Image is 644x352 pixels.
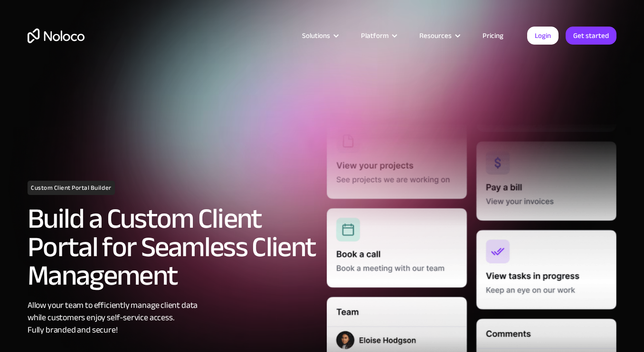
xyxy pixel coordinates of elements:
div: Allow your team to efficiently manage client data while customers enjoy self-service access. Full... [28,299,317,336]
div: Solutions [290,29,349,42]
h2: Build a Custom Client Portal for Seamless Client Management [28,204,317,290]
a: home [28,28,85,43]
a: Get started [566,27,616,45]
h1: Custom Client Portal Builder [28,181,115,195]
div: Platform [349,29,407,42]
a: Pricing [471,29,515,42]
div: Resources [407,29,471,42]
div: Resources [419,29,452,42]
div: Platform [361,29,388,42]
div: Solutions [302,29,330,42]
a: Login [527,27,559,45]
